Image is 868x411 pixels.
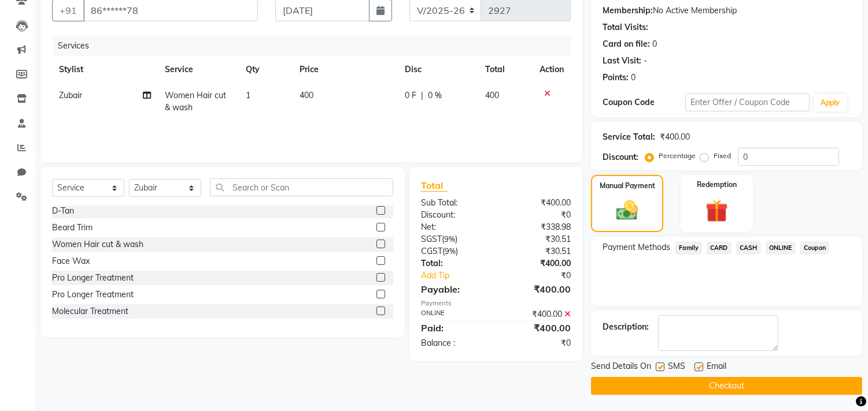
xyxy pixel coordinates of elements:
[412,308,496,320] div: ONLINE
[510,270,580,282] div: ₹0
[412,337,496,349] div: Balance :
[52,222,93,234] div: Beard Trim
[478,57,533,83] th: Total
[300,90,313,100] span: 400
[412,257,496,270] div: Total:
[591,360,651,375] span: Send Details On
[496,209,580,221] div: ₹0
[660,131,690,143] div: ₹400.00
[165,90,226,113] span: Women Hair cut & wash
[52,305,128,317] div: Molecular Treatment
[412,270,510,282] a: Add Tip
[59,90,82,100] span: Zubair
[685,94,809,111] input: Enter Offer / Coupon Code
[239,57,293,83] th: Qty
[699,197,735,225] img: _gift.svg
[766,241,796,255] span: ONLINE
[158,57,239,83] th: Service
[246,90,250,100] span: 1
[659,151,696,161] label: Percentage
[421,89,423,102] span: |
[600,181,655,191] label: Manual Payment
[496,233,580,245] div: ₹30.51
[52,57,158,83] th: Stylist
[603,38,650,50] div: Card on file:
[445,246,456,256] span: 9%
[603,321,649,333] div: Description:
[398,57,478,83] th: Disc
[210,178,393,196] input: Search or Scan
[293,57,398,83] th: Price
[736,241,761,255] span: CASH
[52,238,143,251] div: Women Hair cut & wash
[52,289,134,301] div: Pro Longer Treatment
[603,5,653,17] div: Membership:
[421,234,442,244] span: SGST
[603,55,641,67] div: Last Visit:
[53,35,579,57] div: Services
[707,241,732,255] span: CARD
[412,245,496,257] div: ( )
[412,197,496,209] div: Sub Total:
[800,241,829,255] span: Coupon
[496,257,580,270] div: ₹400.00
[485,90,499,100] span: 400
[496,282,580,296] div: ₹400.00
[814,94,847,111] button: Apply
[603,241,670,253] span: Payment Methods
[52,272,134,284] div: Pro Longer Treatment
[52,205,74,217] div: D-Tan
[603,5,851,17] div: No Active Membership
[697,180,737,190] label: Redemption
[421,298,571,308] div: Payments
[631,72,636,84] div: 0
[496,337,580,349] div: ₹0
[428,89,442,102] span: 0 %
[591,377,862,395] button: Checkout
[412,282,496,296] div: Payable:
[675,241,702,255] span: Family
[603,151,638,163] div: Discount:
[644,55,647,67] div: -
[652,38,657,50] div: 0
[707,360,726,375] span: Email
[714,151,731,161] label: Fixed
[610,198,644,223] img: _cash.svg
[412,221,496,233] div: Net:
[412,209,496,221] div: Discount:
[412,233,496,245] div: ( )
[496,197,580,209] div: ₹400.00
[405,89,416,102] span: 0 F
[52,255,90,267] div: Face Wax
[412,321,496,335] div: Paid:
[444,234,455,244] span: 9%
[496,245,580,257] div: ₹30.51
[668,360,685,375] span: SMS
[421,180,448,192] span: Total
[496,308,580,320] div: ₹400.00
[496,221,580,233] div: ₹338.98
[603,21,648,33] div: Total Visits:
[421,246,442,256] span: CGST
[603,131,655,143] div: Service Total:
[533,57,571,83] th: Action
[603,72,629,84] div: Points:
[496,321,580,335] div: ₹400.00
[603,96,685,109] div: Coupon Code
